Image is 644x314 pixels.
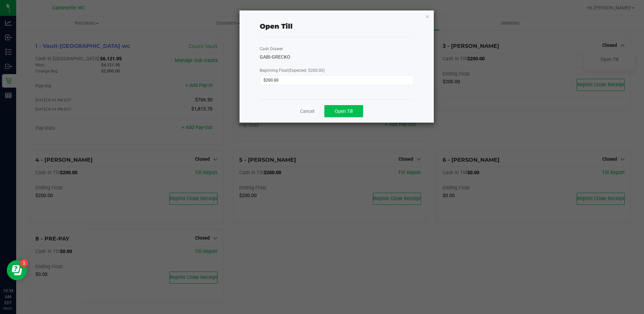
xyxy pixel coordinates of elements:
a: Cancel [300,108,314,115]
span: Beginning Float [260,68,325,73]
span: (Expected: $200.00) [288,68,325,73]
div: Open Till [260,21,293,31]
iframe: Resource center [7,260,27,280]
button: Open Till [324,105,363,117]
label: Cash Drawer [260,46,283,52]
iframe: Resource center unread badge [20,259,28,267]
div: GABI-GRECKO [260,54,413,61]
span: Open Till [335,108,353,114]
